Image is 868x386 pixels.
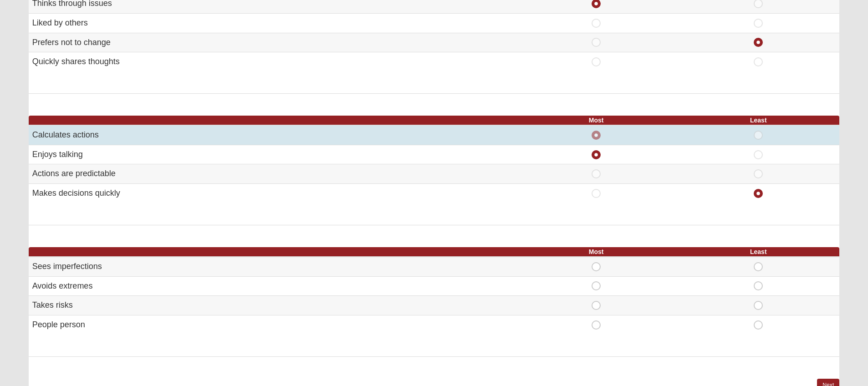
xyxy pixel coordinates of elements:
[29,184,515,203] td: Makes decisions quickly
[677,116,839,125] th: Least
[29,276,515,296] td: Avoids extremes
[29,125,515,145] td: Calculates actions
[515,247,677,257] th: Most
[29,315,515,334] td: People person
[29,164,515,184] td: Actions are predictable
[29,13,515,33] td: Liked by others
[515,116,677,125] th: Most
[29,296,515,315] td: Takes risks
[29,33,515,52] td: Prefers not to change
[29,52,515,71] td: Quickly shares thoughts
[677,247,839,257] th: Least
[29,257,515,276] td: Sees imperfections
[29,145,515,164] td: Enjoys talking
